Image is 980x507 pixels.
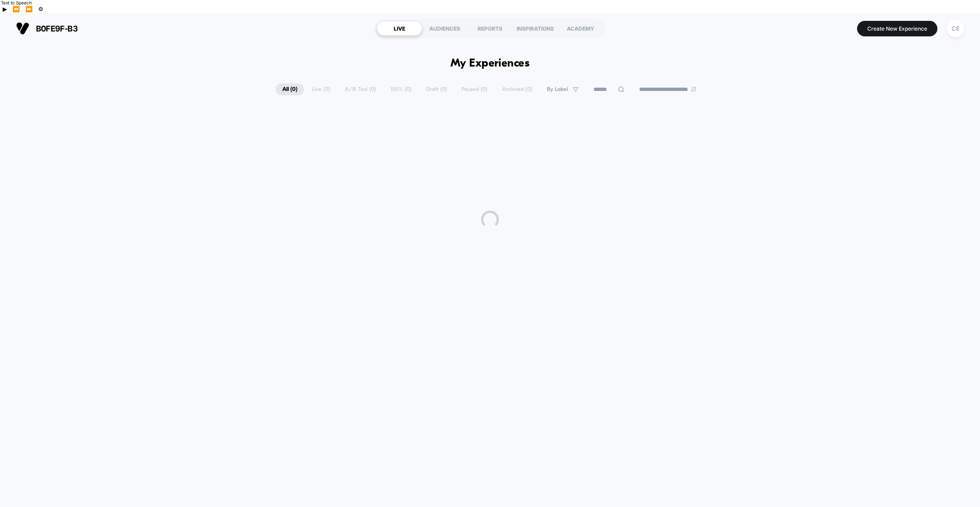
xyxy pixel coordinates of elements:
div: LIVE [377,21,422,35]
button: Settings [36,5,46,13]
span: All ( 0 ) [276,83,304,95]
span: b0fe9f-b3 [36,24,78,33]
button: CE [944,20,967,38]
img: end [691,86,696,92]
button: Previous [10,5,23,13]
button: Forward [23,5,36,13]
div: INSPIRATIONS [513,21,558,35]
div: CE [947,20,964,37]
span: By Label [547,86,568,93]
div: REPORTS [467,21,513,35]
img: Visually logo [16,22,29,35]
button: Create New Experience [857,21,937,36]
div: AUDIENCES [422,21,467,35]
button: b0fe9f-b3 [13,21,80,35]
h1: My Experiences [450,57,530,70]
div: ACADEMY [558,21,603,35]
